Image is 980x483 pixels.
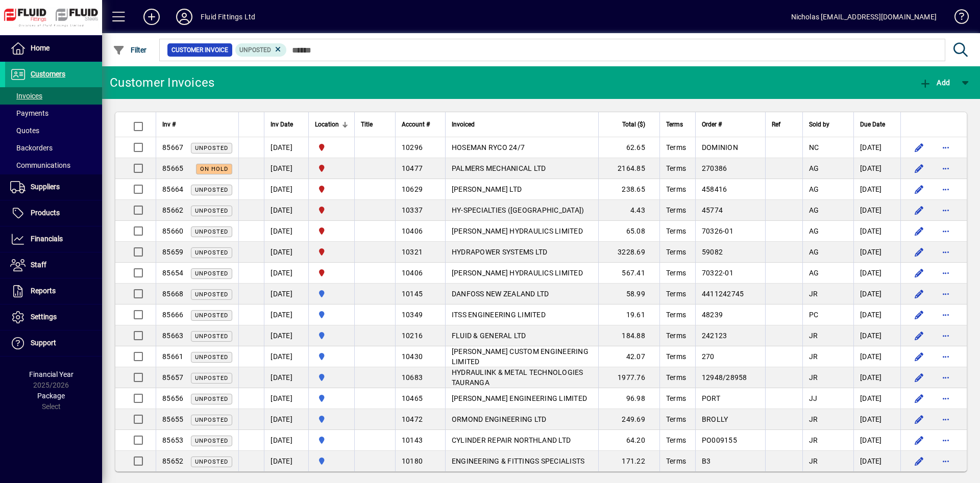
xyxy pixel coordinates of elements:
[702,352,715,361] span: 270
[200,166,228,172] span: On hold
[31,70,65,78] span: Customers
[702,394,720,402] span: PORT
[809,394,818,402] span: JJ
[5,139,102,157] a: Backorders
[31,183,60,191] span: Suppliers
[809,415,818,423] span: JR
[31,209,60,217] span: Products
[162,415,183,423] span: 85655
[315,309,348,320] span: AUCKLAND
[605,119,654,130] div: Total ($)
[911,286,927,302] button: Edit
[598,451,659,471] td: 171.22
[853,409,900,430] td: [DATE]
[702,164,727,172] span: 270386
[853,451,900,471] td: [DATE]
[938,327,954,344] button: More options
[598,346,659,367] td: 42.07
[917,73,952,92] button: Add
[5,252,102,278] a: Staff
[264,346,308,367] td: [DATE]
[264,242,308,263] td: [DATE]
[402,394,423,402] span: 10465
[315,267,348,278] span: FLUID FITTINGS CHRISTCHURCH
[702,457,711,465] span: B3
[315,351,348,362] span: AUCKLAND
[402,436,423,444] span: 10143
[598,284,659,304] td: 58.99
[5,105,102,122] a: Payments
[452,311,546,319] span: ITSS ENGINEERING LIMITED
[911,369,927,386] button: Edit
[452,119,475,130] span: Invoiced
[452,185,522,193] span: [PERSON_NAME] LTD
[162,143,183,151] span: 85667
[264,388,308,409] td: [DATE]
[162,119,232,130] div: Inv #
[29,370,73,378] span: Financial Year
[938,307,954,323] button: More options
[402,352,423,361] span: 10430
[598,409,659,430] td: 249.69
[264,284,308,304] td: [DATE]
[315,435,348,446] span: AUCKLAND
[264,200,308,221] td: [DATE]
[860,119,885,130] span: Due Date
[452,206,584,214] span: HY-SPECIALTIES ([GEOGRAPHIC_DATA])
[853,158,900,179] td: [DATE]
[911,139,927,156] button: Edit
[162,185,183,193] span: 85664
[402,164,423,172] span: 10477
[402,185,423,193] span: 10629
[235,43,287,57] mat-chip: Customer Invoice Status: Unposted
[315,205,348,216] span: FLUID FITTINGS CHRISTCHURCH
[853,221,900,242] td: [DATE]
[938,411,954,427] button: More options
[162,290,183,298] span: 85668
[452,347,589,366] span: [PERSON_NAME] CUSTOM ENGINEERING LIMITED
[264,263,308,284] td: [DATE]
[195,270,228,277] span: Unposted
[911,307,927,323] button: Edit
[171,45,228,55] span: Customer Invoice
[666,311,686,319] span: Terms
[853,200,900,221] td: [DATE]
[598,221,659,242] td: 65.08
[402,248,423,256] span: 10321
[702,185,727,193] span: 458416
[10,126,39,135] span: Quotes
[911,411,927,427] button: Edit
[315,455,348,467] span: AUCKLAND
[853,284,900,304] td: [DATE]
[10,144,53,152] span: Backorders
[195,312,228,319] span: Unposted
[938,202,954,218] button: More options
[361,119,389,130] div: Title
[162,311,183,319] span: 85666
[5,87,102,105] a: Invoices
[162,436,183,444] span: 85653
[162,206,183,214] span: 85662
[315,330,348,341] span: AUCKLAND
[31,44,50,52] span: Home
[666,290,686,298] span: Terms
[911,327,927,344] button: Edit
[195,396,228,402] span: Unposted
[361,119,373,130] span: Title
[452,164,546,172] span: PALMERS MECHANICAL LTD
[452,269,583,277] span: [PERSON_NAME] HYDRAULICS LIMITED
[402,373,423,382] span: 10683
[402,227,423,235] span: 10406
[911,160,927,176] button: Edit
[264,325,308,346] td: [DATE]
[162,332,183,340] span: 85663
[666,352,686,361] span: Terms
[195,354,228,361] span: Unposted
[598,200,659,221] td: 4.43
[622,119,645,130] span: Total ($)
[452,248,548,256] span: HYDRAPOWER SYSTEMS LTD
[402,311,423,319] span: 10349
[598,304,659,325] td: 19.61
[809,436,818,444] span: JR
[195,187,228,193] span: Unposted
